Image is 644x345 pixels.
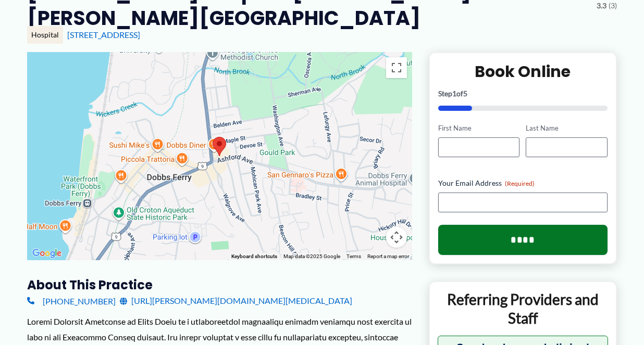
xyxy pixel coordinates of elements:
[505,180,535,187] span: (Required)
[367,253,409,259] a: Report a map error
[30,247,64,260] a: Open this area in Google Maps (opens a new window)
[27,277,412,293] h3: About this practice
[27,26,63,44] div: Hospital
[438,61,608,82] h2: Book Online
[438,178,608,188] label: Your Email Address
[438,123,520,133] label: First Name
[526,123,608,133] label: Last Name
[67,30,140,40] a: [STREET_ADDRESS]
[346,253,361,259] a: Terms (opens in new tab)
[27,293,116,309] a: [PHONE_NUMBER]
[30,247,64,260] img: Google
[283,253,340,259] span: Map data ©2025 Google
[463,89,467,98] span: 5
[386,57,407,78] button: Toggle fullscreen view
[438,90,608,97] p: Step of
[231,253,277,260] button: Keyboard shortcuts
[386,227,407,248] button: Map camera controls
[438,290,608,328] p: Referring Providers and Staff
[452,89,456,98] span: 1
[120,293,352,309] a: [URL][PERSON_NAME][DOMAIN_NAME][MEDICAL_DATA]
